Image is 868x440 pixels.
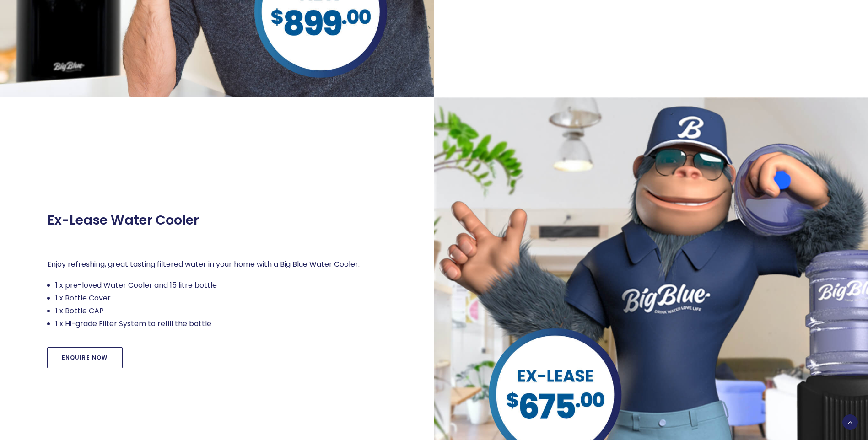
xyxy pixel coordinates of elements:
h2: Ex-Lease Water Cooler [47,212,199,228]
div: Page 1 [47,200,199,228]
p: Enjoy refreshing, great tasting filtered water in your home with a Big Blue Water Cooler. [47,258,385,271]
li: 1 x pre-loved Water Cooler and 15 litre bottle [55,279,385,292]
li: 1 x Hi-grade Filter System to refill the bottle [55,317,385,330]
li: 1 x Bottle CAP [55,305,385,317]
li: 1 x Bottle Cover [55,292,385,305]
iframe: Chatbot [808,380,855,427]
div: Page 1 [47,258,385,330]
a: Enquire Now [47,347,123,368]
